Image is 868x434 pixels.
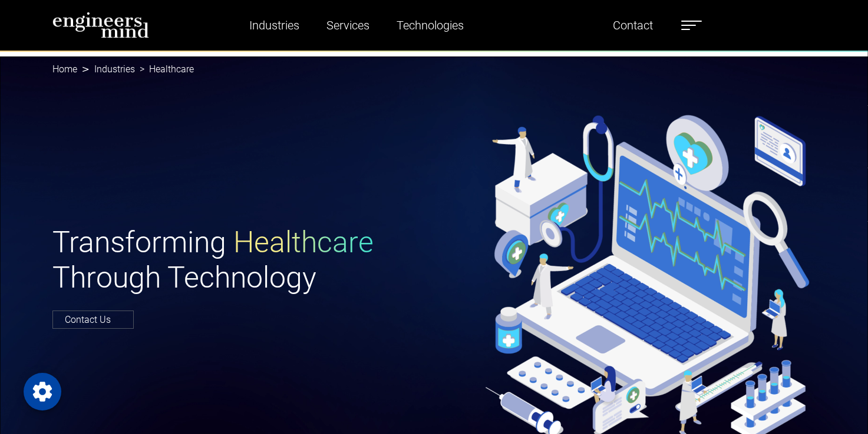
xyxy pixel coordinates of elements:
[608,12,658,39] a: Contact
[52,56,816,82] nav: breadcrumb
[52,12,150,38] img: logo
[392,12,468,39] a: Technologies
[94,64,135,75] a: Industries
[322,12,374,39] a: Services
[245,12,304,39] a: Industries
[135,62,194,76] li: Healthcare
[233,225,374,259] span: Healthcare
[52,64,77,75] a: Home
[52,311,134,329] a: Contact Us
[52,225,427,295] h1: Transforming Through Technology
